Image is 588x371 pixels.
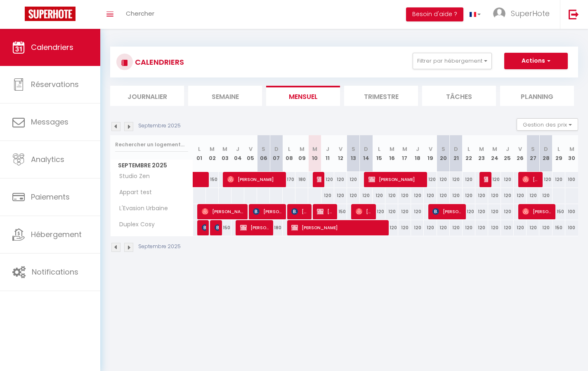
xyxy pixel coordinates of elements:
span: [PERSON_NAME] [291,220,385,235]
abbr: M [210,145,215,153]
abbr: J [416,145,419,153]
div: 120 [398,220,411,235]
abbr: J [326,145,329,153]
li: Journalier [110,86,184,106]
li: Trimestre [344,86,418,106]
th: 07 [270,135,283,172]
button: Gestion des prix [517,118,578,131]
th: 05 [244,135,257,172]
div: 120 [334,188,347,203]
abbr: D [274,145,279,153]
span: Chercher [126,9,154,18]
img: Super Booking [25,7,76,21]
span: Duplex Cosy [112,220,157,229]
span: Studio Zen [112,172,152,181]
div: 120 [501,204,514,219]
div: 120 [437,220,450,235]
div: 120 [501,188,514,203]
th: 09 [295,135,308,172]
th: 01 [193,135,206,172]
th: 25 [501,135,514,172]
abbr: M [312,145,317,153]
abbr: L [468,145,470,153]
div: 120 [450,172,463,187]
div: 120 [450,220,463,235]
abbr: V [249,145,253,153]
div: 180 [295,172,308,187]
div: 120 [334,172,347,187]
span: Notifications [32,267,78,277]
span: [PERSON_NAME] [432,204,462,219]
div: 120 [385,188,398,203]
th: 18 [411,135,424,172]
span: [PERSON_NAME] [240,220,270,235]
div: 120 [539,188,552,203]
abbr: L [288,145,290,153]
abbr: M [479,145,484,153]
div: 120 [463,220,475,235]
div: 150 [219,220,231,235]
th: 12 [334,135,347,172]
abbr: M [569,145,574,153]
abbr: L [378,145,380,153]
th: 26 [514,135,527,172]
span: Messages [31,117,68,127]
div: 120 [398,204,411,219]
div: 120 [411,220,424,235]
th: 30 [565,135,578,172]
div: 120 [539,172,552,187]
div: 120 [488,220,501,235]
abbr: M [390,145,394,153]
div: 150 [334,204,347,219]
div: 120 [475,220,488,235]
div: 120 [424,188,437,203]
span: Appart test [112,188,154,197]
th: 24 [488,135,501,172]
div: 120 [437,188,450,203]
th: 10 [308,135,321,172]
div: 120 [527,220,539,235]
div: 150 [553,204,565,219]
div: 120 [424,220,437,235]
div: 120 [514,220,527,235]
span: Hébergement [31,229,82,240]
abbr: M [402,145,407,153]
button: Ouvrir le widget de chat LiveChat [7,3,31,28]
abbr: V [339,145,342,153]
div: 150 [553,220,565,235]
th: 29 [553,135,565,172]
span: L'Evasion Urbaine [112,204,170,213]
span: Paiements [31,192,70,202]
li: Mensuel [266,86,340,106]
span: Réservations [31,79,79,89]
div: 120 [321,172,334,187]
th: 23 [475,135,488,172]
button: Actions [504,53,568,69]
div: 120 [321,188,334,203]
th: 19 [424,135,437,172]
abbr: S [262,145,265,153]
span: Calendriers [31,42,73,52]
img: logout [569,9,579,19]
div: 120 [514,188,527,203]
th: 27 [527,135,539,172]
button: Besoin d'aide ? [406,7,463,21]
abbr: M [492,145,497,153]
div: 120 [385,220,398,235]
div: 100 [565,220,578,235]
th: 06 [257,135,270,172]
abbr: J [506,145,509,153]
div: 120 [553,172,565,187]
li: Tâches [422,86,496,106]
abbr: J [236,145,239,153]
th: 16 [385,135,398,172]
div: 120 [411,204,424,219]
div: 120 [488,188,501,203]
span: [PERSON_NAME] [484,171,488,187]
th: 17 [398,135,411,172]
span: [PERSON_NAME] [522,171,539,187]
span: [PERSON_NAME] [253,204,283,219]
div: 120 [463,204,475,219]
div: 120 [450,188,463,203]
div: 120 [488,172,501,187]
